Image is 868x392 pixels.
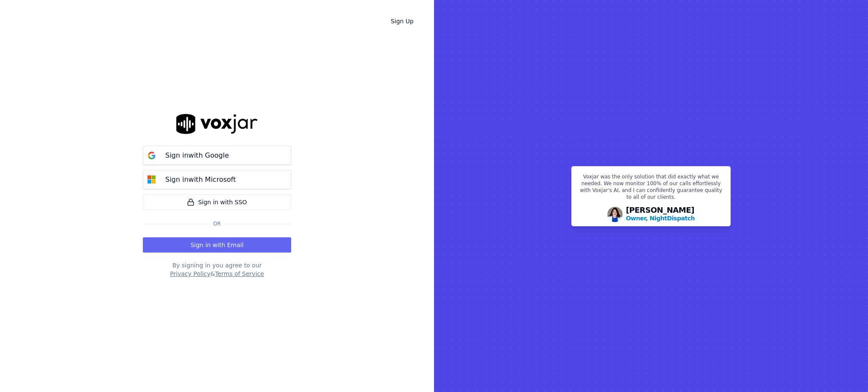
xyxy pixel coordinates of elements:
[143,237,291,253] button: Sign in with Email
[143,171,160,188] img: microsoft Sign in button
[215,270,264,278] button: Terms of Service
[607,207,623,222] img: Avatar
[143,146,291,165] button: Sign inwith Google
[143,170,291,189] button: Sign inwith Microsoft
[577,173,725,204] p: Voxjar was the only solution that did exactly what we needed. We now monitor 100% of our calls ef...
[176,114,258,134] img: logo
[626,206,695,222] div: [PERSON_NAME]
[165,175,236,185] p: Sign in with Microsoft
[626,214,695,222] p: Owner, NightDispatch
[143,261,291,278] div: By signing in you agree to our &
[210,220,224,227] span: Or
[170,270,210,278] button: Privacy Policy
[384,14,420,29] a: Sign Up
[143,147,160,164] img: google Sign in button
[165,150,229,161] p: Sign in with Google
[143,194,291,210] a: Sign in with SSO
